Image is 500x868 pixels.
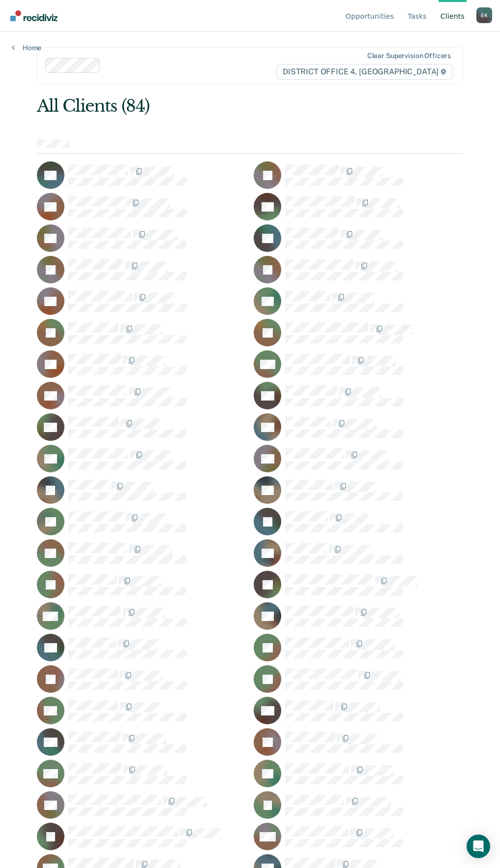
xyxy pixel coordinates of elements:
button: Profile dropdown button [476,7,492,23]
div: Clear supervision officers [367,52,451,60]
div: E K [476,7,492,23]
div: All Clients (84) [37,96,378,116]
span: DISTRICT OFFICE 4, [GEOGRAPHIC_DATA] [276,64,453,80]
div: Open Intercom Messenger [467,835,490,858]
img: Recidiviz [10,10,58,21]
a: Home [12,43,41,52]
